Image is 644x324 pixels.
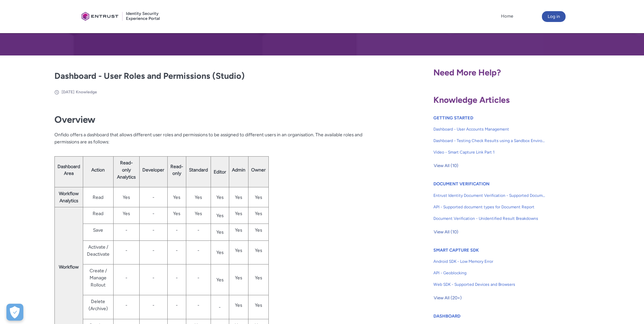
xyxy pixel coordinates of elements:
[433,314,460,319] a: DASHBOARD
[113,187,139,207] td: Yes
[142,274,165,281] p: -
[6,304,23,321] div: Cookie Preferences
[54,131,375,152] p: Onfido offers a dashboard that allows different user roles and permissions to be assigned to diff...
[170,210,183,217] p: Yes
[433,135,546,146] a: Dashboard - Testing Check Results using a Sandbox Environment
[59,264,79,270] strong: Workflow
[433,213,546,224] a: Document Verification - Unidentified Result Breakdowns
[86,244,111,257] p: Activate / Deactivate
[142,167,164,172] strong: Developer
[116,274,137,281] p: -
[433,227,459,237] button: View All (10)
[434,293,462,303] span: View All (20+)
[433,215,546,222] span: Document Verification - Unidentified Result Breakdowns
[54,70,375,83] h2: Dashboard - User Roles and Permissions (Studio)
[232,302,245,309] p: Yes
[433,149,546,155] span: Video - Smart Capture Link Part 1
[59,191,79,203] strong: Workflow Analytics
[189,227,208,234] p: -
[433,192,546,199] span: Entrust Identity Document Verification - Supported Document type and size
[86,298,111,312] p: Delete (Archive)
[142,210,165,217] p: -
[433,256,546,267] a: Android SDK - Low Memory Error
[232,210,245,217] p: Yes
[433,138,546,144] span: Dashboard - Testing Check Results using a Sandbox Environment
[86,227,111,234] p: Save
[433,204,546,210] span: API - Supported document types for Document Report
[211,207,229,224] td: Yes
[57,164,80,176] strong: Dashboard Area
[251,167,266,172] strong: Owner
[433,281,546,287] span: Web SDK - Supported Devices and Browsers
[189,274,208,281] p: -
[251,302,266,309] p: Yes
[189,167,208,172] strong: Standard
[251,210,266,217] p: Yes
[139,187,167,207] td: -
[142,227,165,234] p: -
[433,146,546,158] a: Video - Smart Capture Link Part 1
[248,187,268,207] td: Yes
[116,247,137,254] p: -
[167,187,186,207] td: Yes
[86,210,111,217] p: Read
[433,123,546,135] a: Dashboard - User Accounts Management
[434,227,458,237] span: View All (10)
[232,167,245,172] strong: Admin
[434,161,458,171] span: View All (10)
[116,302,137,309] p: -
[433,126,546,132] span: Dashboard - User Accounts Management
[229,187,248,207] td: Yes
[214,169,226,175] strong: Editor
[232,274,245,281] p: Yes
[189,247,208,254] p: -
[54,114,95,125] strong: Overview
[116,227,137,234] p: -
[86,267,111,288] p: Create / Manage Rollout
[251,274,266,281] p: Yes
[433,95,510,105] span: Knowledge Articles
[189,210,208,217] p: Yes
[91,167,105,172] strong: Action
[251,227,266,234] p: Yes
[433,248,479,253] a: SMART CAPTURE SDK
[433,201,546,213] a: API - Supported document types for Document Report
[211,224,229,241] td: Yes
[116,210,137,217] p: Yes
[211,295,229,319] td: -
[211,187,229,207] td: Yes
[433,190,546,201] a: Entrust Identity Document Verification - Supported Document type and size
[433,115,473,120] a: GETTING STARTED
[142,302,165,309] p: -
[542,11,566,22] button: Log in
[170,302,183,309] p: -
[142,247,165,254] p: -
[232,227,245,234] p: Yes
[62,90,74,94] span: [DATE]
[433,270,546,276] span: API - Geoblocking
[211,241,229,264] td: Yes
[251,247,266,254] p: Yes
[499,11,515,21] a: Home
[170,164,183,176] strong: Read-only
[170,247,183,254] p: -
[232,247,245,254] p: Yes
[433,258,546,264] span: Android SDK - Low Memory Error
[83,187,113,207] td: Read
[170,227,183,234] p: -
[76,89,97,95] li: Knowledge
[189,302,208,309] p: -
[433,181,490,186] a: DOCUMENT VERIFICATION
[117,160,136,179] strong: Read-only Analytics
[433,293,462,303] button: View All (20+)
[211,264,229,295] td: Yes
[186,187,211,207] td: Yes
[433,279,546,290] a: Web SDK - Supported Devices and Browsers
[170,274,183,281] p: -
[433,67,501,77] span: Need More Help?
[6,304,23,321] button: Open Preferences
[433,267,546,279] a: API - Geoblocking
[433,160,459,171] button: View All (10)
